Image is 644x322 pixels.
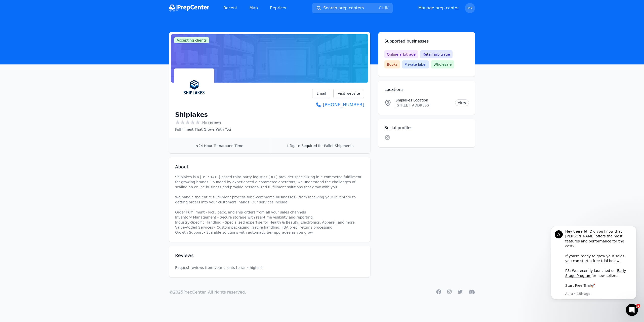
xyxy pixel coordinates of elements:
div: Hey there 😀 Did you know that [PERSON_NAME] offers the most features and performance for the cost... [22,3,89,62]
a: [PHONE_NUMBER] [312,101,364,108]
span: Required [301,144,317,148]
p: Shiplakes is a [US_STATE]-based third-party logistics (3PL) provider specializing in e-commerce f... [175,174,364,235]
h2: Social profiles [384,125,469,131]
kbd: K [386,6,389,10]
p: Request reviews from your clients to rank higher! [175,255,364,280]
span: <24 [195,144,203,148]
a: Start Free Trial [22,57,47,61]
span: No reviews [202,120,222,125]
span: MY [467,6,473,10]
h2: About [175,163,364,170]
a: View [455,99,469,106]
h2: Reviews [175,252,348,259]
span: Private label [402,60,429,68]
a: Recent [219,3,241,13]
kbd: Ctrl [379,6,386,10]
span: Books [384,60,400,68]
p: [STREET_ADDRESS] [395,103,451,108]
span: for Pallet Shipments [318,144,353,148]
span: Retail arbitrage [420,50,452,58]
h2: Supported businesses [384,38,469,44]
button: MY [465,3,475,13]
p: Fulfillment That Grows With You [175,127,231,132]
a: Map [245,3,262,13]
img: PrepCenter [169,5,209,12]
div: Message content [22,3,89,65]
span: Hour Turnaround Time [204,144,243,148]
a: Manage prep center [418,5,459,11]
span: 1 [636,304,640,308]
iframe: Intercom notifications message [543,226,644,302]
a: Visit website [333,89,364,98]
b: 🚀 [47,57,52,61]
span: Online arbitrage [384,50,418,58]
img: Shiplakes [175,69,213,108]
a: Email [312,89,331,98]
button: Search prep centersCtrlK [312,3,393,13]
span: Search prep centers [323,5,364,11]
h2: Locations [384,87,469,93]
p: Message from Aura, sent 15h ago [22,65,89,70]
h1: Shiplakes [175,111,208,119]
span: Wholesale [431,60,454,68]
a: Repricer [266,3,291,13]
span: Accepting clients [174,37,209,43]
p: Shiplakes Location [395,98,451,103]
p: © 2025 PrepCenter. All rights reserved. [169,289,246,295]
iframe: Intercom live chat [626,304,638,316]
span: Liftgate [287,144,300,148]
div: Profile image for Aura [11,4,19,12]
